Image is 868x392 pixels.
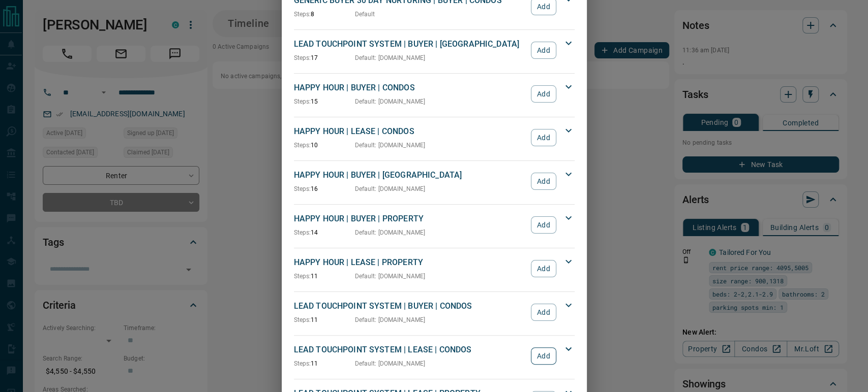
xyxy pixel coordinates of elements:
[531,260,556,277] button: Add
[294,123,575,152] div: HAPPY HOUR | LEASE | CONDOSSteps:10Default: [DOMAIN_NAME]Add
[531,173,556,190] button: Add
[294,82,526,94] p: HAPPY HOUR | BUYER | CONDOS
[355,141,426,150] p: Default : [DOMAIN_NAME]
[294,211,575,239] div: HAPPY HOUR | BUYER | PROPERTYSteps:14Default: [DOMAIN_NAME]Add
[294,10,355,19] p: 8
[294,97,355,106] p: 15
[355,184,426,193] p: Default : [DOMAIN_NAME]
[355,359,426,368] p: Default : [DOMAIN_NAME]
[294,272,355,281] p: 11
[294,256,526,269] p: HAPPY HOUR | LEASE | PROPERTY
[294,273,311,280] span: Steps:
[531,129,556,146] button: Add
[294,11,311,18] span: Steps:
[531,85,556,103] button: Add
[294,360,311,367] span: Steps:
[294,298,575,326] div: LEAD TOUCHPOINT SYSTEM | BUYER | CONDOSSteps:11Default: [DOMAIN_NAME]Add
[531,347,556,365] button: Add
[294,254,575,283] div: HAPPY HOUR | LEASE | PROPERTYSteps:11Default: [DOMAIN_NAME]Add
[294,300,526,312] p: LEAD TOUCHPOINT SYSTEM | BUYER | CONDOS
[294,344,526,356] p: LEAD TOUCHPOINT SYSTEM | LEASE | CONDOS
[531,216,556,234] button: Add
[294,315,355,324] p: 11
[294,316,311,323] span: Steps:
[294,342,575,370] div: LEAD TOUCHPOINT SYSTEM | LEASE | CONDOSSteps:11Default: [DOMAIN_NAME]Add
[294,80,575,108] div: HAPPY HOUR | BUYER | CONDOSSteps:15Default: [DOMAIN_NAME]Add
[294,229,311,236] span: Steps:
[294,213,526,225] p: HAPPY HOUR | BUYER | PROPERTY
[294,142,311,149] span: Steps:
[355,315,426,324] p: Default : [DOMAIN_NAME]
[294,125,526,138] p: HAPPY HOUR | LEASE | CONDOS
[294,54,311,61] span: Steps:
[294,38,526,50] p: LEAD TOUCHPOINT SYSTEM | BUYER | [GEOGRAPHIC_DATA]
[294,36,575,64] div: LEAD TOUCHPOINT SYSTEM | BUYER | [GEOGRAPHIC_DATA]Steps:17Default: [DOMAIN_NAME]Add
[531,42,556,59] button: Add
[294,185,311,192] span: Steps:
[355,53,426,62] p: Default : [DOMAIN_NAME]
[294,98,311,105] span: Steps:
[294,169,526,181] p: HAPPY HOUR | BUYER | [GEOGRAPHIC_DATA]
[355,10,375,19] p: Default
[294,184,355,193] p: 16
[355,228,426,237] p: Default : [DOMAIN_NAME]
[294,53,355,62] p: 17
[294,141,355,150] p: 10
[294,167,575,195] div: HAPPY HOUR | BUYER | [GEOGRAPHIC_DATA]Steps:16Default: [DOMAIN_NAME]Add
[294,359,355,368] p: 11
[531,304,556,321] button: Add
[294,228,355,237] p: 14
[355,97,426,106] p: Default : [DOMAIN_NAME]
[355,272,426,281] p: Default : [DOMAIN_NAME]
